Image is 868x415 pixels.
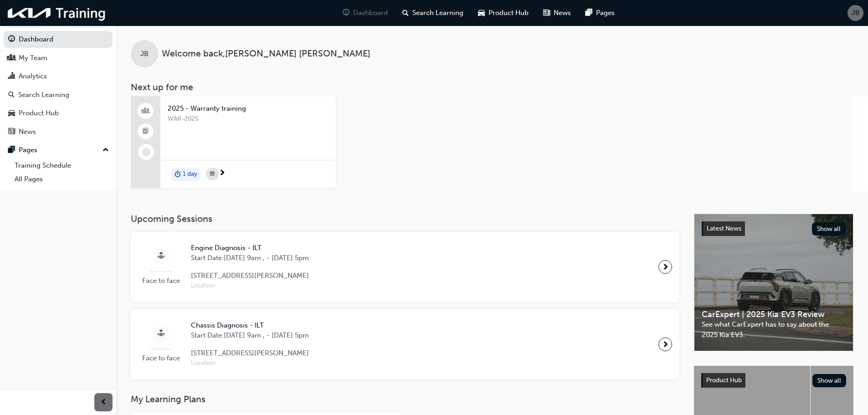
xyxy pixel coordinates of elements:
[175,169,181,180] span: duration-icon
[586,7,592,19] span: pages-icon
[8,91,15,99] span: search-icon
[116,82,868,92] h3: Next up for me
[183,169,197,179] span: 1 day
[662,338,669,351] span: next-icon
[812,222,846,236] button: Show all
[852,8,860,18] span: JB
[19,145,37,155] div: Pages
[138,317,672,372] a: Face to faceChassis Diagnosis - ILTStart Date:[DATE] 9am , - [DATE] 5pm[STREET_ADDRESS][PERSON_NA...
[19,108,59,118] div: Product Hub
[4,50,113,67] a: My Team
[191,271,309,281] span: [STREET_ADDRESS][PERSON_NAME]
[210,169,215,180] span: calendar-icon
[8,54,15,62] span: people-icon
[8,146,15,154] span: pages-icon
[702,221,846,236] a: Latest NewsShow all
[19,53,47,63] div: My Team
[138,353,184,364] span: Face to face
[662,261,669,273] span: next-icon
[596,8,615,18] span: Pages
[478,7,485,19] span: car-icon
[402,7,409,19] span: search-icon
[168,103,329,114] span: 2025 - Warranty training
[191,281,309,291] span: Location
[100,397,107,408] span: prev-icon
[412,8,463,18] span: Search Learning
[4,31,113,48] a: Dashboard
[143,126,149,138] span: booktick-icon
[488,8,529,18] span: Product Hub
[4,29,113,142] button: DashboardMy TeamAnalyticsSearch LearningProduct HubNews
[554,8,571,18] span: News
[335,4,395,22] a: guage-iconDashboard
[191,358,309,369] span: Location
[191,320,309,331] span: Chassis Diagnosis - ILT
[847,5,863,21] button: JB
[191,348,309,359] span: [STREET_ADDRESS][PERSON_NAME]
[4,142,113,159] button: Pages
[536,4,578,22] a: news-iconNews
[138,239,672,295] a: Face to faceEngine Diagnosis - ILTStart Date:[DATE] 9am , - [DATE] 5pm[STREET_ADDRESS][PERSON_NAM...
[219,169,226,178] span: next-icon
[162,49,370,59] span: Welcome back , [PERSON_NAME] [PERSON_NAME]
[19,71,47,82] div: Analytics
[701,373,846,388] a: Product HubShow all
[131,96,336,188] a: 2025 - Warranty trainingWAR-2025duration-icon1 day
[702,319,846,340] span: See what CarExpert has to say about the 2025 Kia EV3.
[343,7,349,19] span: guage-icon
[812,374,847,387] button: Show all
[707,225,741,232] span: Latest News
[471,4,536,22] a: car-iconProduct Hub
[191,330,309,341] span: Start Date: [DATE] 9am , - [DATE] 5pm
[395,4,471,22] a: search-iconSearch Learning
[694,214,853,351] a: Latest NewsShow allCarExpert | 2025 Kia EV3 ReviewSee what CarExpert has to say about the 2025 Ki...
[138,276,184,286] span: Face to face
[140,49,149,59] span: JB
[19,127,36,137] div: News
[168,114,329,124] span: WAR-2025
[8,109,15,118] span: car-icon
[8,128,15,136] span: news-icon
[5,4,109,22] img: kia-training
[103,144,109,156] span: up-icon
[158,251,164,262] span: sessionType_FACE_TO_FACE-icon
[8,72,15,81] span: chart-icon
[158,328,164,339] span: sessionType_FACE_TO_FACE-icon
[4,68,113,85] a: Analytics
[18,90,69,100] div: Search Learning
[11,159,113,173] a: Training Schedule
[702,309,846,320] span: CarExpert | 2025 Kia EV3 Review
[578,4,622,22] a: pages-iconPages
[4,123,113,140] a: News
[143,105,149,117] span: people-icon
[4,105,113,122] a: Product Hub
[353,8,388,18] span: Dashboard
[131,394,679,405] h3: My Learning Plans
[11,172,113,186] a: All Pages
[4,87,113,103] a: Search Learning
[131,214,679,224] h3: Upcoming Sessions
[706,376,742,384] span: Product Hub
[543,7,550,19] span: news-icon
[191,253,309,263] span: Start Date: [DATE] 9am , - [DATE] 5pm
[8,36,15,44] span: guage-icon
[142,148,150,156] span: learningRecordVerb_NONE-icon
[191,243,309,253] span: Engine Diagnosis - ILT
